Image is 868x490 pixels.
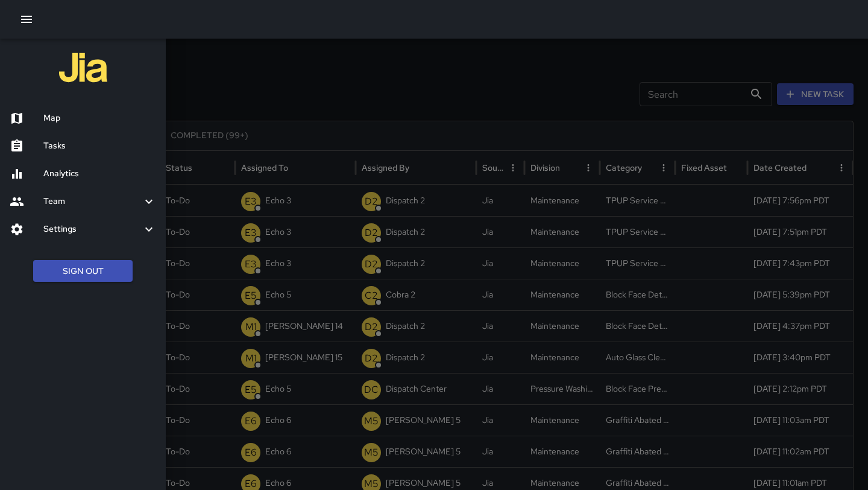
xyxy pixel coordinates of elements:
h6: Team [43,195,142,208]
button: Sign Out [33,260,133,282]
h6: Tasks [43,139,156,153]
h6: Analytics [43,167,156,180]
h6: Map [43,112,156,125]
h6: Settings [43,223,142,236]
img: jia-logo [59,43,107,92]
